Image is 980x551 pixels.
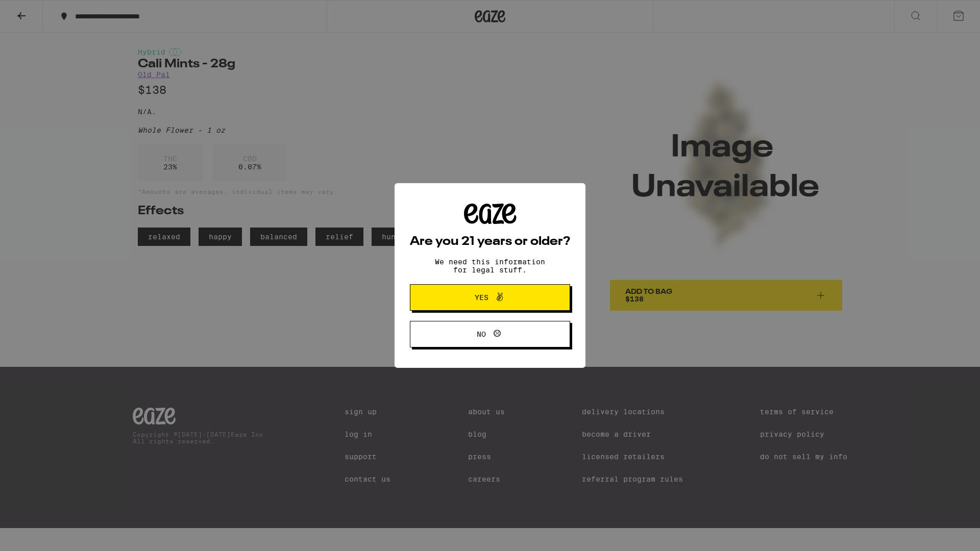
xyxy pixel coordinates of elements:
[410,284,570,311] button: Yes
[410,236,570,248] h2: Are you 21 years or older?
[475,294,488,301] span: Yes
[410,321,570,347] button: No
[477,331,486,338] span: No
[426,258,554,274] p: We need this information for legal stuff.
